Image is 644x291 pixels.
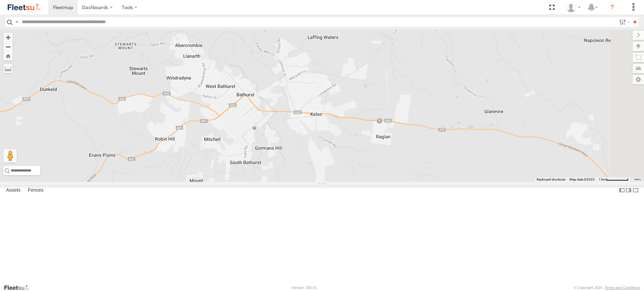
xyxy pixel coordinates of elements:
img: fleetsu-logo-horizontal.svg [7,3,42,12]
label: Fences [24,186,47,195]
label: Dock Summary Table to the Right [625,185,632,195]
label: Assets [3,186,24,195]
a: Terms and Conditions [605,286,640,290]
div: © Copyright 2025 - [574,286,640,290]
a: Terms [634,178,641,181]
i: ? [607,2,618,13]
span: 1 km [599,178,606,181]
label: Map Settings [633,75,644,84]
span: Map data ©2025 [570,178,595,181]
button: Zoom out [3,42,13,51]
label: Hide Summary Table [632,185,639,195]
a: Visit our Website [4,284,35,291]
label: Search Query [14,17,19,27]
div: Version: 305.01 [291,286,317,290]
label: Measure [3,64,13,73]
div: Ken Manners [563,2,583,12]
label: Search Filter Options [616,17,631,27]
button: Drag Pegman onto the map to open Street View [3,149,17,162]
label: Dock Summary Table to the Left [619,185,625,195]
button: Keyboard shortcuts [537,177,566,182]
button: Zoom Home [3,51,13,60]
button: Map Scale: 1 km per 63 pixels [597,177,631,182]
button: Zoom in [3,33,13,42]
